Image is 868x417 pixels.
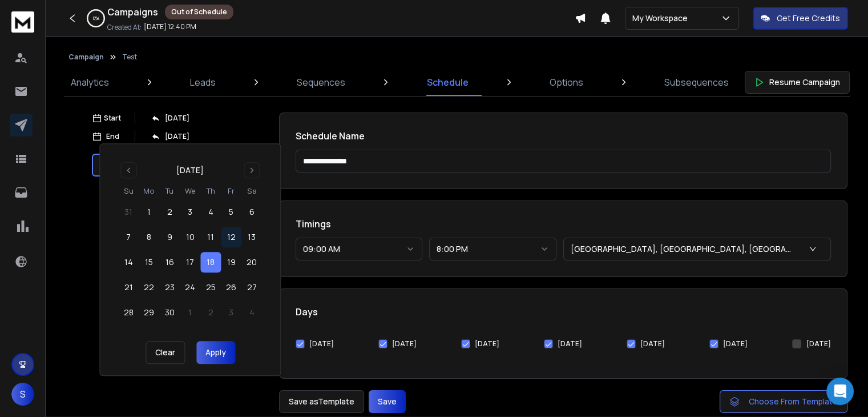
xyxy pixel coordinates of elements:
button: 3 [180,202,200,222]
button: 1 [139,202,159,222]
button: 4 [200,202,221,222]
button: Clear [146,341,185,364]
th: Tuesday [159,185,180,197]
button: 8:00 PM [429,238,556,260]
button: 09:00 AM [296,238,423,260]
div: Out of Schedule [165,5,233,19]
label: [DATE] [806,339,830,348]
button: 31 [118,202,139,222]
button: Add Schedule [92,188,274,211]
p: Subsequences [664,75,729,89]
button: 5 [221,202,241,222]
a: Sequences [290,69,352,96]
button: Go to next month [244,162,260,178]
th: Wednesday [180,185,200,197]
button: 24 [180,277,200,298]
button: S [11,383,34,406]
p: Created At: [107,23,142,32]
button: Apply [196,341,235,364]
button: 25 [200,277,221,298]
button: Campaign [68,53,104,62]
p: [DATE] 12:40 PM [144,22,196,31]
p: Get Free Credits [777,13,840,24]
button: 30 [159,302,180,323]
button: 14 [118,252,139,272]
button: 6 [241,202,262,222]
button: 4 [241,302,262,323]
h1: Schedule Name [296,129,831,143]
label: [DATE] [475,339,499,348]
label: [DATE] [392,339,417,348]
p: Leads [190,75,216,89]
button: 10 [180,227,200,247]
button: Save [369,390,406,413]
label: [DATE] [723,339,748,348]
span: Choose From Template [749,396,838,407]
label: [DATE] [640,339,665,348]
button: Choose From Template [720,390,847,413]
p: Test [122,53,137,62]
p: [DATE] [165,132,189,141]
button: 28 [118,302,139,323]
button: 1 [180,302,200,323]
th: Monday [139,185,159,197]
p: Options [550,75,583,89]
button: 27 [241,277,262,298]
th: Friday [221,185,241,197]
button: 21 [118,277,139,298]
button: Get Free Credits [753,7,848,30]
th: Sunday [118,185,139,197]
a: Options [543,69,590,96]
button: 19 [221,252,241,272]
p: End [106,132,119,141]
h1: Days [296,305,831,319]
button: 17 [180,252,200,272]
h1: Campaigns [107,5,158,19]
button: 2 [200,302,221,323]
button: 9 [159,227,180,247]
div: Open Intercom Messenger [826,378,854,405]
th: Saturday [241,185,262,197]
button: 22 [139,277,159,298]
button: 3 [221,302,241,323]
p: [DATE] [165,114,189,123]
a: Leads [183,69,223,96]
p: Sequences [297,75,345,89]
label: [DATE] [558,339,582,348]
p: Start [104,114,121,123]
button: 26 [221,277,241,298]
button: 11 [200,227,221,247]
label: [DATE] [309,339,334,348]
button: 13 [241,227,262,247]
button: Resume Campaign [745,71,850,94]
button: 8 [139,227,159,247]
th: Thursday [200,185,221,197]
p: Analytics [71,75,109,89]
p: Schedule [427,75,469,89]
p: 0 % [93,15,99,22]
p: My Workspace [632,13,692,24]
button: 29 [139,302,159,323]
a: Subsequences [657,69,736,96]
button: 23 [159,277,180,298]
a: Schedule [420,69,475,96]
h1: Timings [296,217,831,231]
button: 16 [159,252,180,272]
button: 15 [139,252,159,272]
button: 12 [221,227,241,247]
p: [GEOGRAPHIC_DATA], [GEOGRAPHIC_DATA], [GEOGRAPHIC_DATA], [GEOGRAPHIC_DATA] (UTC+5:30) [571,243,798,255]
div: [DATE] [176,165,204,176]
button: 18 [200,252,221,272]
button: Go to previous month [120,162,136,178]
img: logo [11,11,34,33]
button: 7 [118,227,139,247]
button: 2 [159,202,180,222]
button: Save asTemplate [279,390,364,413]
a: Analytics [64,69,116,96]
button: 20 [241,252,262,272]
